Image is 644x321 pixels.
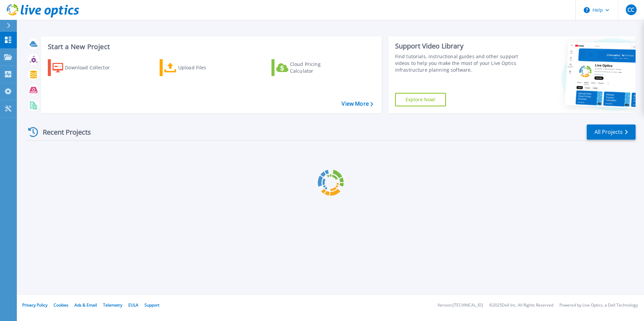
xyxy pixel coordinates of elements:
a: Support [144,302,159,308]
div: Find tutorials, instructional guides and other support videos to help you make the most of your L... [395,53,521,73]
li: Powered by Live Optics, a Dell Technology [559,303,638,308]
a: Explore Now! [395,93,446,106]
div: Upload Files [178,61,232,74]
a: Ads & Email [74,302,97,308]
a: EULA [128,302,138,308]
a: View More [342,101,373,107]
h3: Start a New Project [48,43,373,50]
li: Version: [TECHNICAL_ID] [438,303,483,308]
a: Cloud Pricing Calculator [271,59,347,76]
div: Recent Projects [26,124,100,140]
div: Download Collector [65,61,119,74]
a: Upload Files [160,59,235,76]
a: Telemetry [103,302,122,308]
a: Privacy Policy [22,302,47,308]
div: Support Video Library [395,42,521,50]
span: CC [627,7,634,12]
li: © 2025 Dell Inc. All Rights Reserved [489,303,553,308]
a: Download Collector [48,59,123,76]
a: All Projects [587,124,636,140]
a: Cookies [54,302,68,308]
div: Cloud Pricing Calculator [290,61,344,74]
